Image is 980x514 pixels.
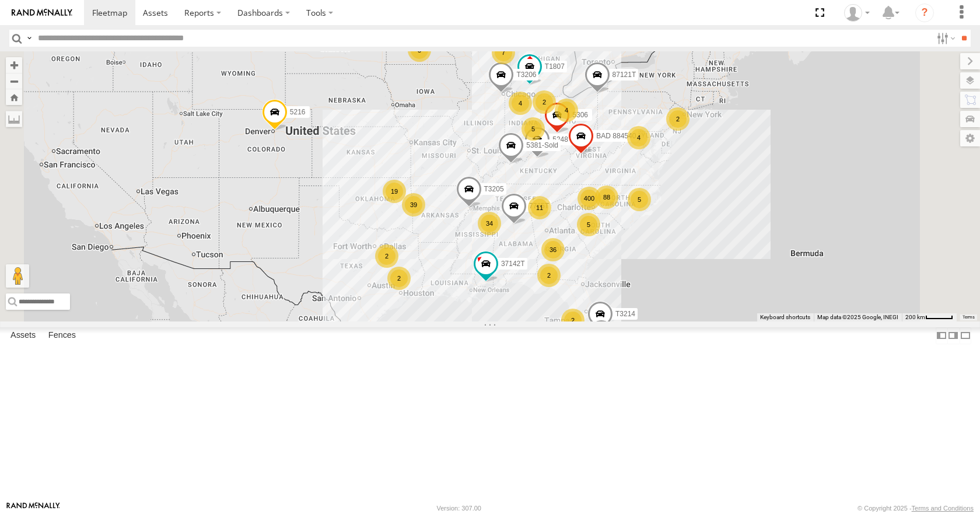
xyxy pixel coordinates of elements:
div: 4 [627,126,650,149]
label: Measure [6,111,22,127]
div: 2 [666,107,689,131]
div: 88 [595,186,618,209]
span: 5306 [572,111,588,120]
div: © Copyright 2025 - [857,505,974,512]
button: Zoom Home [6,89,22,105]
div: 2 [533,90,556,114]
div: 2 [375,244,398,268]
div: 4 [555,99,578,122]
div: 2 [561,309,584,332]
div: 400 [577,187,601,210]
span: T3214 [615,310,635,319]
a: Terms and Conditions [912,505,974,512]
span: 37142T [501,260,525,268]
div: 11 [528,196,551,219]
span: 87121T [612,71,636,79]
button: Keyboard shortcuts [760,313,810,321]
span: T3206 [516,71,536,79]
div: 36 [541,238,565,261]
div: 7 [492,41,515,64]
div: 34 [478,212,501,235]
div: 5 [628,188,651,211]
div: Summer Walker [840,4,874,22]
div: 19 [383,180,406,203]
button: Map Scale: 200 km per 44 pixels [902,313,957,321]
img: rand-logo.svg [12,9,72,17]
label: Dock Summary Table to the Left [936,327,947,344]
div: Version: 307.00 [437,505,481,512]
i: ? [915,4,934,22]
div: 2 [387,267,411,290]
span: 5216 [290,108,306,116]
div: 5 [521,117,545,141]
div: 4 [509,92,532,115]
span: BAD 884540 [596,132,636,140]
span: T3205 [484,186,504,194]
label: Hide Summary Table [960,327,971,344]
label: Dock Summary Table to the Right [947,327,959,344]
span: 5248 [552,136,568,144]
span: 200 km [905,314,925,320]
span: Map data ©2025 Google, INEGI [817,314,898,320]
label: Search Query [24,30,34,47]
button: Drag Pegman onto the map to open Street View [6,264,29,288]
span: 5381-Sold [526,142,558,150]
label: Assets [5,328,41,344]
a: Visit our Website [6,502,60,514]
div: 39 [402,193,425,216]
div: 5 [577,213,600,236]
label: Map Settings [960,130,980,146]
button: Zoom out [6,73,22,89]
label: Search Filter Options [932,30,957,47]
a: Terms (opens in new tab) [963,314,975,319]
div: 2 [537,264,561,287]
label: Fences [43,328,82,344]
button: Zoom in [6,57,22,73]
span: T1807 [545,62,565,71]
